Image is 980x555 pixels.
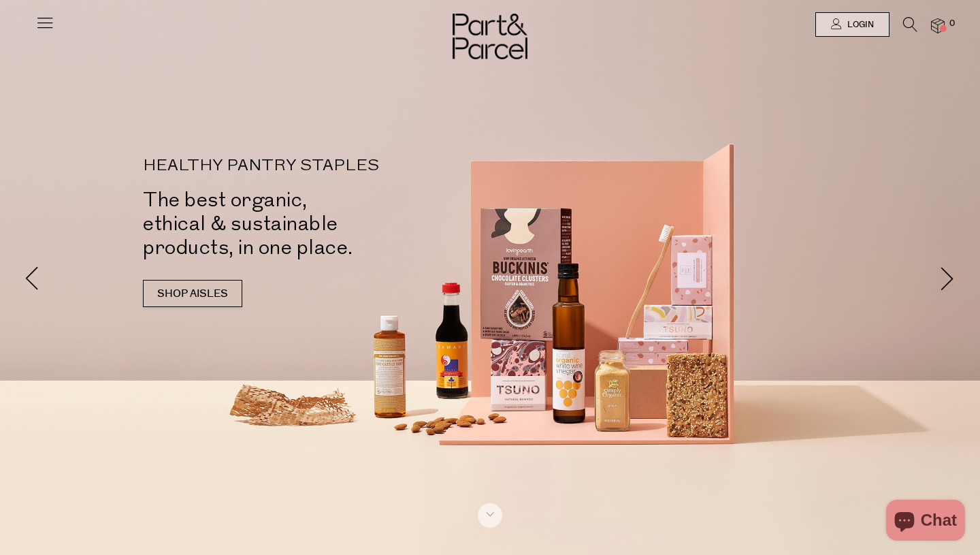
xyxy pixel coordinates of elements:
inbox-online-store-chat: Shopify online store chat [882,500,969,544]
a: 0 [931,18,945,33]
h2: The best organic, ethical & sustainable products, in one place. [143,188,510,259]
a: Login [815,12,889,37]
a: SHOP AISLES [143,280,242,307]
span: 0 [946,18,958,30]
span: Login [844,19,874,31]
p: HEALTHY PANTRY STAPLES [143,158,510,174]
img: Part&Parcel [453,14,527,59]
